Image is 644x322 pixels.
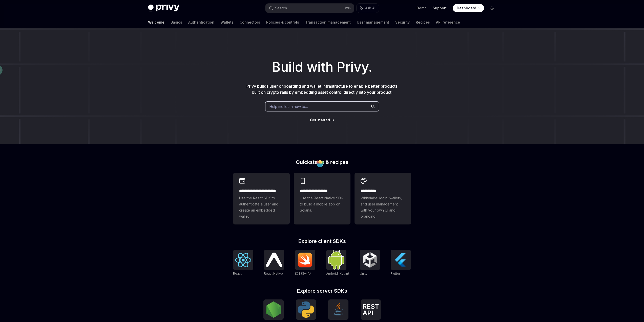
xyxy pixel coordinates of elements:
span: Flutter [391,272,400,275]
a: Welcome [148,16,164,28]
span: Ctrl K [343,6,351,10]
img: Python [298,301,314,318]
span: Ask AI [365,6,375,11]
a: iOS (Swift)iOS (Swift) [295,250,315,276]
a: UnityUnity [360,250,380,276]
span: Whitelabel login, wallets, and user management with your own UI and branding. [361,195,405,219]
span: React Native [264,272,283,275]
a: React NativeReact Native [264,250,284,276]
a: API reference [436,16,460,28]
span: Use the React Native SDK to build a mobile app on Solana. [300,195,344,213]
div: Search... [275,5,289,11]
button: Ask AI [357,4,379,13]
a: Demo [417,6,427,11]
img: NodeJS [265,301,282,318]
a: Connectors [240,16,260,28]
span: Help me learn how to… [269,104,308,109]
a: User management [357,16,389,28]
a: Dashboard [453,4,484,12]
a: FlutterFlutter [391,250,411,276]
a: Authentication [188,16,214,28]
span: Dashboard [457,6,476,11]
img: React Native [266,253,282,267]
a: Basics [171,16,182,28]
a: Support [433,6,447,11]
span: Use the React SDK to authenticate a user and create an embedded wallet. [239,195,284,219]
span: Unity [360,272,367,275]
span: Privy builds user onboarding and wallet infrastructure to enable better products built on crypto ... [246,84,398,95]
h1: Build with Privy. [8,57,636,77]
a: Android (Kotlin)Android (Kotlin) [326,250,349,276]
h2: Explore client SDKs [233,239,411,244]
a: **** *****Whitelabel login, wallets, and user management with your own UI and branding. [355,173,411,224]
h2: Explore server SDKs [233,288,411,293]
img: Android (Kotlin) [328,250,344,269]
img: REST API [363,304,379,315]
button: Toggle dark mode [488,4,496,12]
a: Transaction management [305,16,351,28]
img: React [235,253,251,267]
a: Get started [310,118,330,123]
img: dark logo [148,5,179,12]
img: Java [330,301,346,318]
img: Flutter [393,252,409,268]
a: Recipes [416,16,430,28]
h2: Quickstarts & recipes [233,160,411,165]
span: React [233,272,242,275]
img: Unity [362,252,378,268]
button: Search...CtrlK [265,4,354,13]
span: iOS (Swift) [295,272,311,275]
a: **** **** **** ***Use the React Native SDK to build a mobile app on Solana. [294,173,350,224]
img: iOS (Swift) [297,252,313,268]
a: ReactReact [233,250,253,276]
span: Android (Kotlin) [326,272,349,275]
a: Wallets [220,16,234,28]
a: Security [395,16,410,28]
a: Policies & controls [266,16,299,28]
